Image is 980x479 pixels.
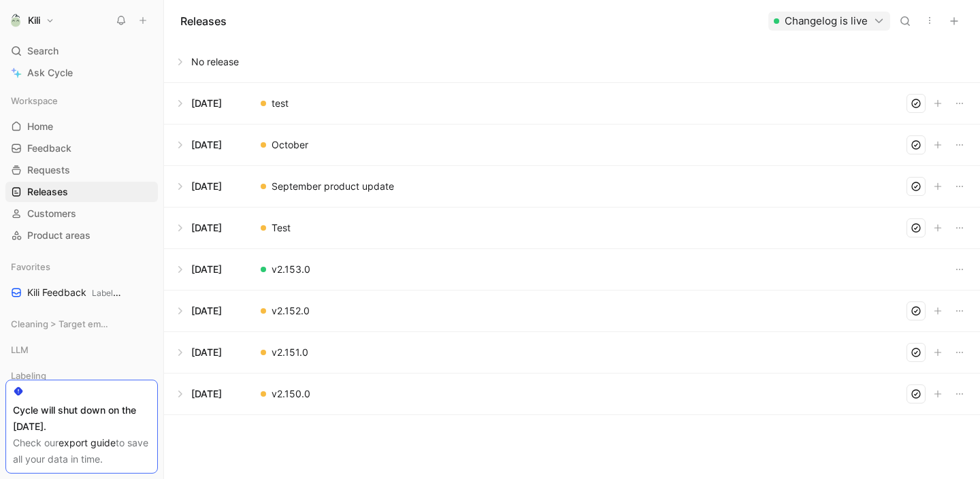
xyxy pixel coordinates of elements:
span: Labeling [11,369,46,382]
button: KiliKili [5,11,58,30]
div: Workspace [5,90,158,111]
span: Cleaning > Target empty views [11,317,108,331]
span: Workspace [11,94,58,108]
div: LLM [5,340,158,360]
a: Ask Cycle [5,63,158,83]
div: Search [5,41,158,61]
a: Kili FeedbackLabeling [5,282,158,303]
div: Labeling [5,365,158,386]
span: Search [27,43,59,59]
div: Favorites [5,257,158,277]
a: Home [5,116,158,137]
span: Product areas [27,229,91,242]
span: Ask Cycle [27,65,73,81]
h1: Releases [180,13,227,29]
a: Product areas [5,225,158,246]
span: Labeling [92,288,125,298]
span: Customers [27,207,76,220]
a: export guide [59,437,116,448]
div: Check our to save all your data in time. [13,435,150,467]
div: Cycle will shut down on the [DATE]. [13,402,150,435]
a: Requests [5,160,158,180]
span: LLM [11,343,29,357]
a: Feedback [5,138,158,159]
div: LLM [5,340,158,364]
span: Requests [27,163,70,177]
div: Cleaning > Target empty views [5,314,158,334]
div: Labeling [5,365,158,390]
span: Releases [27,185,68,199]
a: Customers [5,203,158,224]
span: Favorites [11,260,50,274]
span: Home [27,120,53,133]
a: Releases [5,182,158,202]
h1: Kili [28,14,40,27]
button: Changelog is live [768,12,890,31]
img: Kili [9,14,22,27]
span: Feedback [27,142,71,155]
div: Cleaning > Target empty views [5,314,158,338]
span: Kili Feedback [27,286,123,300]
